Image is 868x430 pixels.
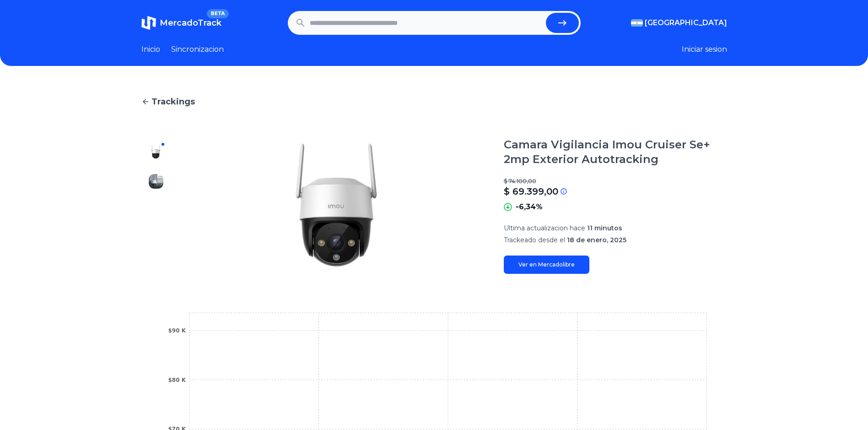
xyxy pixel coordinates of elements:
span: 11 minutos [587,224,622,232]
img: Argentina [631,19,643,27]
tspan: $90 K [168,327,186,334]
a: MercadoTrackBETA [141,16,221,30]
img: Camara Vigilancia Imou Cruiser Se+ 2mp Exterior Autotracking [149,145,163,159]
span: 18 de enero, 2025 [567,236,626,244]
img: Camara Vigilancia Imou Cruiser Se+ 2mp Exterior Autotracking [189,137,485,274]
p: $ 74.100,00 [504,178,727,185]
img: MercadoTrack [141,16,156,30]
button: Iniciar sesion [682,44,727,55]
span: Trackeado desde el [504,236,565,244]
span: BETA [207,9,228,18]
span: Ultima actualizacion hace [504,224,585,232]
img: Camara Vigilancia Imou Cruiser Se+ 2mp Exterior Autotracking [149,174,163,189]
tspan: $80 K [168,377,186,383]
span: Trackings [151,95,195,108]
span: MercadoTrack [160,18,221,28]
p: $ 69.399,00 [504,185,558,198]
span: [GEOGRAPHIC_DATA] [645,17,727,28]
a: Inicio [141,44,160,55]
p: -6,34% [516,201,543,212]
a: Trackings [141,95,727,108]
a: Sincronizacion [171,44,224,55]
a: Ver en Mercadolibre [504,256,589,274]
button: [GEOGRAPHIC_DATA] [631,17,727,28]
h1: Camara Vigilancia Imou Cruiser Se+ 2mp Exterior Autotracking [504,137,727,167]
